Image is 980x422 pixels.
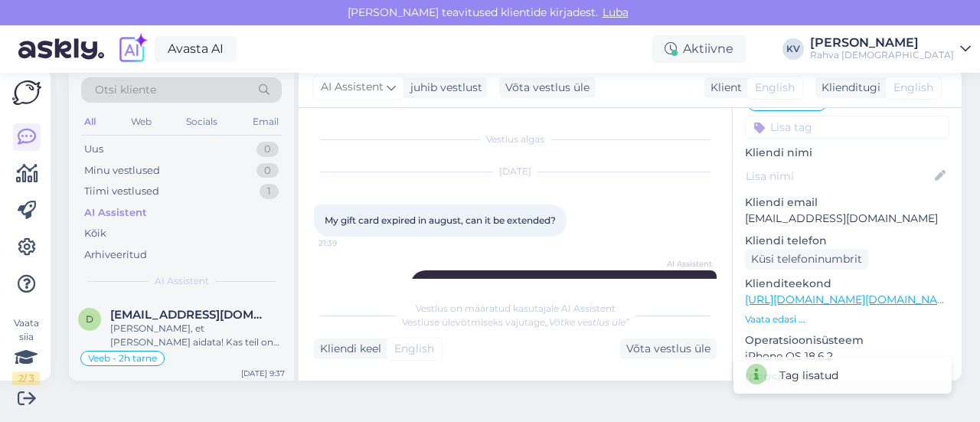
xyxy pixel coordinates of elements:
[81,112,99,132] div: All
[782,38,804,60] div: KV
[404,80,482,96] div: juhib vestlust
[810,49,954,61] div: Rahva [DEMOGRAPHIC_DATA]
[12,371,40,385] div: 2 / 3
[704,80,742,96] div: Klient
[745,195,949,211] p: Kliendi email
[598,5,633,19] span: Luba
[116,33,149,65] img: explore-ai
[321,79,384,96] span: AI Assistent
[314,341,381,357] div: Kliendi keel
[110,308,269,322] span: dianamerzina@gmail.com
[318,237,376,249] span: 21:39
[545,316,629,328] i: „Võtke vestlus üle”
[95,82,156,98] span: Otsi kliente
[745,116,949,139] input: Lisa tag
[745,145,949,161] p: Kliendi nimi
[893,80,933,96] span: English
[416,303,616,314] span: Vestlus on määratud kasutajale AI Assistent
[84,163,160,178] div: Minu vestlused
[394,341,434,357] span: English
[256,142,279,157] div: 0
[499,77,596,98] div: Võta vestlus üle
[779,368,838,384] div: Tag lisatud
[745,293,957,306] a: [URL][DOMAIN_NAME][DOMAIN_NAME]
[155,274,209,288] span: AI Assistent
[314,165,717,178] div: [DATE]
[84,247,147,263] div: Arhiveeritud
[241,368,285,379] div: [DATE] 9:37
[745,276,949,292] p: Klienditeekond
[402,316,629,328] span: Vestluse ülevõtmiseks vajutage
[84,226,106,241] div: Kõik
[810,37,954,49] div: [PERSON_NAME]
[12,80,41,105] img: Askly Logo
[745,249,868,270] div: Küsi telefoninumbrit
[110,322,285,349] div: [PERSON_NAME], et [PERSON_NAME] aidata! Kas teil on veel küsimusi meie teenuste kohta?
[745,211,949,227] p: [EMAIL_ADDRESS][DOMAIN_NAME]
[745,233,949,249] p: Kliendi telefon
[155,36,237,62] a: Avasta AI
[745,312,949,326] p: Vaata edasi ...
[755,80,795,96] span: English
[325,214,556,226] span: My gift card expired in august, can it be extended?
[620,339,717,359] div: Võta vestlus üle
[88,354,157,363] span: Veeb - 2h tarne
[84,142,103,157] div: Uus
[810,37,971,61] a: [PERSON_NAME]Rahva [DEMOGRAPHIC_DATA]
[746,168,932,185] input: Lisa nimi
[655,258,712,270] span: AI Assistent
[86,313,93,325] span: d
[652,35,746,63] div: Aktiivne
[314,132,717,146] div: Vestlus algas
[745,332,949,348] p: Operatsioonisüsteem
[183,112,220,132] div: Socials
[260,184,279,199] div: 1
[84,205,147,221] div: AI Assistent
[84,184,159,199] div: Tiimi vestlused
[128,112,155,132] div: Web
[12,316,40,385] div: Vaata siia
[250,112,282,132] div: Email
[815,80,880,96] div: Klienditugi
[256,163,279,178] div: 0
